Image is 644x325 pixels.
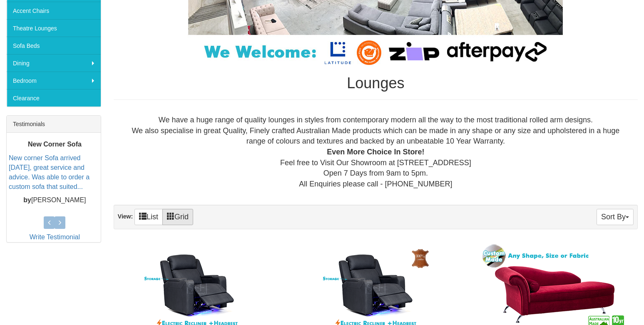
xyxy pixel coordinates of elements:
a: Dining [7,54,101,72]
a: Grid [162,209,193,225]
strong: View: [118,213,133,220]
h1: Lounges [114,75,638,92]
a: Write Testimonial [30,233,80,241]
div: Testimonials [7,116,101,133]
a: List [134,209,163,225]
a: New corner Sofa arrived [DATE], great service and advice. Was able to order a custom sofa that su... [9,155,90,191]
button: Sort By [597,209,634,225]
b: by [23,197,31,204]
div: We have a huge range of quality lounges in styles from contemporary modern all the way to the mos... [120,115,631,190]
a: Accent Chairs [7,2,101,19]
a: Sofa Beds [7,37,101,54]
b: New Corner Sofa [28,141,82,148]
p: [PERSON_NAME] [9,196,101,206]
b: Even More Choice In Store! [327,148,424,156]
a: Clearance [7,89,101,107]
a: Theatre Lounges [7,19,101,37]
a: Bedroom [7,72,101,89]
